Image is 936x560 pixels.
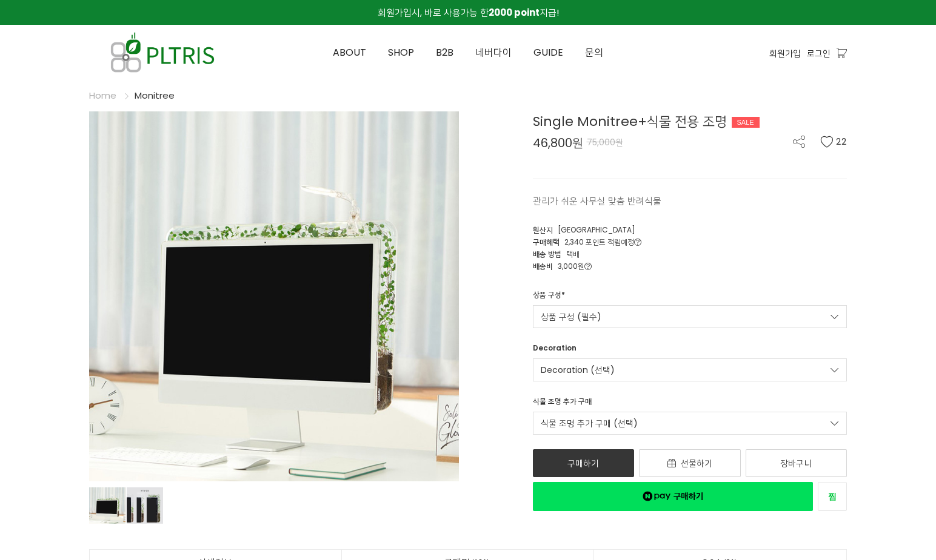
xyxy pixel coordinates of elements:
a: B2B [425,25,464,80]
div: Decoration [533,343,577,358]
p: 관리가 쉬운 사무실 맞춤 반려식물 [533,194,847,208]
span: GUIDE [533,45,563,59]
div: Single Monitree+식물 전용 조명 [533,111,847,131]
a: 새창 [818,482,847,511]
span: 원산지 [533,225,553,235]
a: 구매하기 [533,449,635,477]
a: GUIDE [523,25,574,80]
a: SHOP [377,25,425,80]
span: 선물하기 [681,457,712,469]
span: 배송 방법 [533,249,561,259]
div: SALE [732,117,760,128]
a: 식물 조명 추가 구매 (선택) [533,412,847,435]
a: 네버다이 [464,25,523,80]
a: Decoration (선택) [533,358,847,381]
span: ABOUT [333,45,366,59]
a: 장바구니 [746,449,847,477]
span: 배송비 [533,261,553,271]
a: 로그인 [807,47,831,60]
div: 식물 조명 추가 구매 [533,396,592,412]
a: 문의 [574,25,614,80]
span: 네버다이 [475,45,512,59]
a: 상품 구성 (필수) [533,305,847,328]
a: 선물하기 [639,449,741,477]
a: Home [89,89,116,102]
a: 회원가입 [769,47,801,60]
span: B2B [436,45,453,59]
strong: 2000 point [489,6,540,19]
a: 새창 [533,482,814,511]
span: 회원가입시, 바로 사용가능 한 지급! [378,6,559,19]
span: 46,800원 [533,137,583,149]
span: 2,340 포인트 적립예정 [564,237,641,247]
span: [GEOGRAPHIC_DATA] [558,225,635,235]
a: ABOUT [322,25,377,80]
span: 75,000원 [587,136,623,148]
span: 구매혜택 [533,237,560,247]
span: 3,000원 [558,261,592,271]
span: SHOP [388,45,414,59]
button: 22 [820,136,847,148]
span: 문의 [585,45,603,59]
a: Monitree [135,89,175,102]
div: 상품 구성 [533,289,565,305]
span: 22 [836,136,847,148]
span: 택배 [566,249,580,259]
